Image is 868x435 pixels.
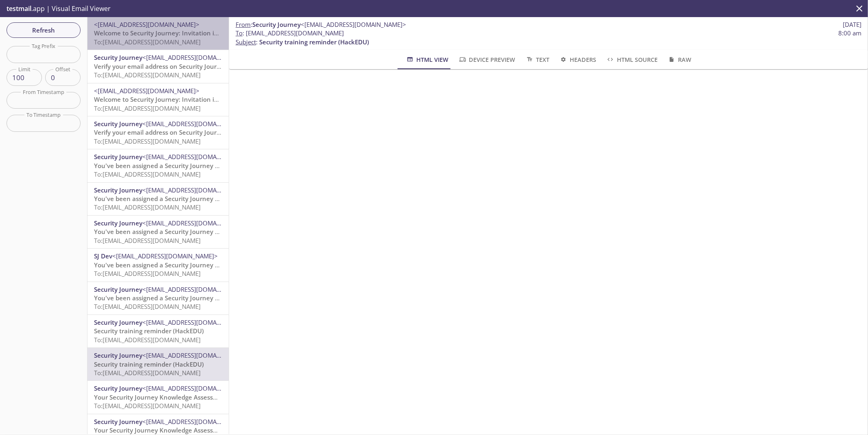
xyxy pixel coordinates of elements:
span: Security Journey [94,351,142,359]
span: : [236,20,406,29]
span: <[EMAIL_ADDRESS][DOMAIN_NAME]> [142,53,248,61]
span: <[EMAIL_ADDRESS][DOMAIN_NAME]> [142,384,248,392]
span: Security training reminder (HackEDU) [259,38,369,46]
span: HTML View [406,55,448,65]
span: Your Security Journey Knowledge Assessment is Waiting [94,393,259,401]
span: From [236,20,251,28]
span: <[EMAIL_ADDRESS][DOMAIN_NAME]> [142,418,248,426]
span: To: [EMAIL_ADDRESS][DOMAIN_NAME] [94,71,201,79]
span: : [EMAIL_ADDRESS][DOMAIN_NAME] [236,29,344,37]
span: To [236,29,243,37]
span: Verify your email address on Security Journey [94,128,227,136]
span: <[EMAIL_ADDRESS][DOMAIN_NAME]> [142,186,248,194]
p: : [236,29,861,46]
span: Security Journey [94,153,142,161]
span: Raw [667,55,691,65]
span: To: [EMAIL_ADDRESS][DOMAIN_NAME] [94,402,201,410]
span: Verify your email address on Security Journey [94,62,227,70]
div: Security Journey<[EMAIL_ADDRESS][DOMAIN_NAME]>Security training reminder (HackEDU)To:[EMAIL_ADDRE... [87,348,229,380]
span: To: [EMAIL_ADDRESS][DOMAIN_NAME] [94,38,201,46]
span: To: [EMAIL_ADDRESS][DOMAIN_NAME] [94,302,201,310]
div: Security Journey<[EMAIL_ADDRESS][DOMAIN_NAME]>You've been assigned a Security Journey Knowledge A... [87,282,229,315]
span: <[EMAIL_ADDRESS][DOMAIN_NAME]> [94,87,199,95]
span: Device Preview [458,55,515,65]
span: You've been assigned a Security Journey Knowledge Assessment [94,227,284,236]
span: Headers [559,55,596,65]
span: Security Journey [94,384,142,392]
span: You've been assigned a Security Journey Knowledge Assessment [94,294,284,302]
span: Subject [236,38,256,46]
span: You've been assigned a Security Journey Knowledge Assessment [94,195,284,203]
span: SJ Dev [94,252,112,260]
span: <[EMAIL_ADDRESS][DOMAIN_NAME]> [142,285,248,293]
div: Security Journey<[EMAIL_ADDRESS][DOMAIN_NAME]>Verify your email address on Security JourneyTo:[EM... [87,116,229,149]
span: You've been assigned a Security Journey Knowledge Assessment [94,261,284,269]
span: Security Journey [94,318,142,326]
span: Security Journey [94,53,142,61]
span: To: [EMAIL_ADDRESS][DOMAIN_NAME] [94,104,201,112]
span: [DATE] [843,20,861,29]
span: You've been assigned a Security Journey Knowledge Assessment [94,162,284,170]
span: <[EMAIL_ADDRESS][DOMAIN_NAME]> [142,120,248,128]
span: Security Journey [94,418,142,426]
span: Security Journey [94,120,142,128]
div: Security Journey<[EMAIL_ADDRESS][DOMAIN_NAME]>Verify your email address on Security JourneyTo:[EM... [87,50,229,83]
span: To: [EMAIL_ADDRESS][DOMAIN_NAME] [94,137,201,145]
span: Welcome to Security Journey: Invitation instructions [94,95,247,103]
div: Security Journey<[EMAIL_ADDRESS][DOMAIN_NAME]>Your Security Journey Knowledge Assessment is Waiti... [87,381,229,413]
span: <[EMAIL_ADDRESS][DOMAIN_NAME]> [142,153,248,161]
span: To: [EMAIL_ADDRESS][DOMAIN_NAME] [94,236,201,245]
span: To: [EMAIL_ADDRESS][DOMAIN_NAME] [94,369,201,377]
span: Security Journey [94,219,142,227]
div: <[EMAIL_ADDRESS][DOMAIN_NAME]>Welcome to Security Journey: Invitation instructionsTo:[EMAIL_ADDRE... [87,17,229,50]
span: Welcome to Security Journey: Invitation instructions [94,29,247,37]
div: SJ Dev<[EMAIL_ADDRESS][DOMAIN_NAME]>You've been assigned a Security Journey Knowledge AssessmentT... [87,249,229,281]
span: Security Journey [94,186,142,194]
span: HTML Source [606,55,657,65]
span: <[EMAIL_ADDRESS][DOMAIN_NAME]> [142,318,248,326]
div: Security Journey<[EMAIL_ADDRESS][DOMAIN_NAME]>Security training reminder (HackEDU)To:[EMAIL_ADDRE... [87,315,229,348]
span: Your Security Journey Knowledge Assessment is Waiting [94,426,259,434]
span: To: [EMAIL_ADDRESS][DOMAIN_NAME] [94,203,201,211]
span: testmail [7,4,31,13]
span: Security training reminder (HackEDU) [94,327,204,335]
span: <[EMAIL_ADDRESS][DOMAIN_NAME]> [142,219,248,227]
span: <[EMAIL_ADDRESS][DOMAIN_NAME]> [142,351,248,359]
span: To: [EMAIL_ADDRESS][DOMAIN_NAME] [94,170,201,178]
span: Security Journey [94,285,142,293]
span: Text [525,55,549,65]
span: <[EMAIL_ADDRESS][DOMAIN_NAME]> [94,20,199,28]
div: <[EMAIL_ADDRESS][DOMAIN_NAME]>Welcome to Security Journey: Invitation instructionsTo:[EMAIL_ADDRE... [87,83,229,116]
span: To: [EMAIL_ADDRESS][DOMAIN_NAME] [94,336,201,344]
span: To: [EMAIL_ADDRESS][DOMAIN_NAME] [94,269,201,278]
div: Security Journey<[EMAIL_ADDRESS][DOMAIN_NAME]>You've been assigned a Security Journey Knowledge A... [87,149,229,182]
span: Security Journey [252,20,301,28]
span: Refresh [13,25,74,35]
span: <[EMAIL_ADDRESS][DOMAIN_NAME]> [112,252,218,260]
div: Security Journey<[EMAIL_ADDRESS][DOMAIN_NAME]>You've been assigned a Security Journey Knowledge A... [87,183,229,215]
div: Security Journey<[EMAIL_ADDRESS][DOMAIN_NAME]>You've been assigned a Security Journey Knowledge A... [87,216,229,248]
span: 8:00 am [838,29,861,37]
button: Refresh [7,22,81,38]
span: Security training reminder (HackEDU) [94,360,204,368]
span: <[EMAIL_ADDRESS][DOMAIN_NAME]> [301,20,406,28]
